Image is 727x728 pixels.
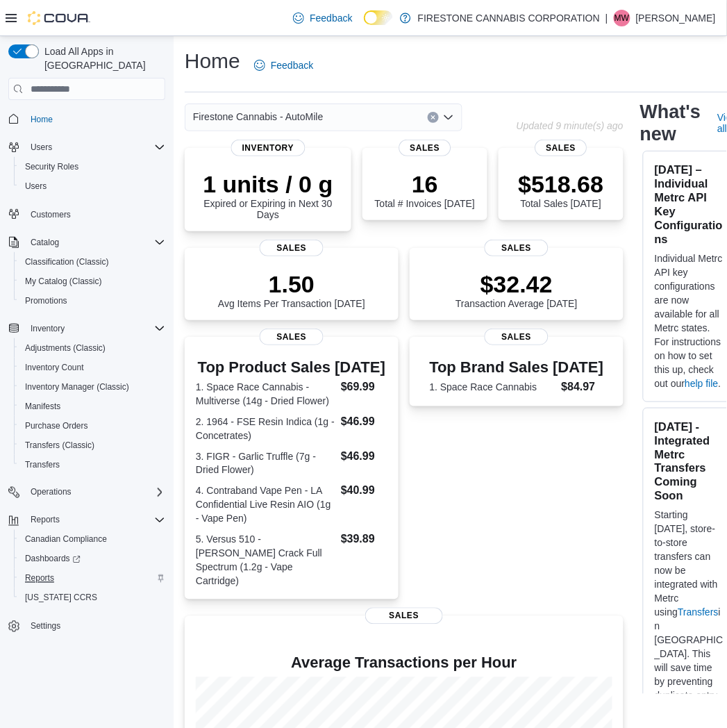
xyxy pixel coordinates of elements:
a: Feedback [287,4,358,32]
button: Operations [3,483,171,502]
p: FIRESTONE CANNABIS CORPORATION [418,10,600,26]
span: Sales [535,140,587,156]
dd: $46.99 [341,413,387,430]
dt: 1. Space Race Cannabis - Multiverse (14g - Dried Flower) [196,380,335,408]
span: Sales [260,329,324,345]
dd: $84.97 [562,379,604,395]
button: Reports [3,511,171,530]
span: [US_STATE] CCRS [25,593,97,604]
a: Customers [25,206,76,223]
span: Reports [19,570,165,587]
span: Inventory Count [19,359,165,376]
div: Mike Wilson [614,10,630,26]
button: Purchase Orders [14,416,171,436]
h3: Top Brand Sales [DATE] [430,359,604,376]
span: Security Roles [19,158,165,175]
span: Catalog [25,234,165,251]
span: Settings [25,618,165,635]
a: Promotions [19,292,73,309]
h1: Home [185,47,240,75]
span: Canadian Compliance [19,531,165,548]
span: Transfers (Classic) [25,440,94,451]
p: 1.50 [218,270,365,298]
p: $518.68 [519,170,604,198]
a: Purchase Orders [19,417,94,434]
a: Classification (Classic) [19,254,115,270]
dt: 4. Contraband Vape Pen - LA Confidential Live Resin AIO (1g - Vape Pen) [196,484,335,526]
span: Dark Mode [364,25,365,26]
button: Catalog [25,234,65,251]
a: Users [19,178,52,195]
p: 1 units / 0 g [196,170,340,198]
button: Inventory [25,320,70,337]
button: Reports [14,569,171,588]
span: Promotions [25,295,67,306]
span: Canadian Compliance [25,534,107,545]
dt: 5. Versus 510 - [PERSON_NAME] Crack Full Spectrum (1.2g - Vape Cartridge) [196,533,335,588]
span: My Catalog (Classic) [25,276,102,287]
img: Cova [28,11,90,25]
nav: Complex example [8,103,165,672]
p: [PERSON_NAME] [636,10,716,26]
span: Customers [31,209,71,220]
span: Feedback [310,11,352,25]
button: Adjustments (Classic) [14,338,171,358]
h4: Average Transactions per Hour [196,655,612,672]
span: Inventory Manager (Classic) [19,379,165,395]
div: Avg Items Per Transaction [DATE] [218,270,365,309]
dd: $46.99 [341,448,387,465]
span: Reports [25,512,165,529]
button: Transfers [14,455,171,474]
a: My Catalog (Classic) [19,273,108,290]
a: Inventory Manager (Classic) [19,379,135,395]
button: Operations [25,484,77,501]
span: Dashboards [19,551,165,568]
a: [US_STATE] CCRS [19,590,103,606]
span: Inventory [231,140,306,156]
a: Reports [19,570,60,587]
a: Home [25,111,58,128]
a: Transfers [678,607,719,618]
p: Updated 9 minute(s) ago [517,120,624,131]
h3: Top Product Sales [DATE] [196,359,387,376]
button: Security Roles [14,157,171,176]
span: Sales [365,608,443,624]
span: Sales [485,240,549,256]
a: Feedback [249,51,319,79]
a: Settings [25,618,66,635]
span: Sales [399,140,451,156]
a: Transfers (Classic) [19,437,100,454]
span: Load All Apps in [GEOGRAPHIC_DATA] [39,44,165,72]
button: Settings [3,616,171,636]
a: Canadian Compliance [19,531,112,548]
button: Open list of options [443,112,454,123]
span: Dashboards [25,554,81,565]
button: Inventory [3,319,171,338]
button: Promotions [14,291,171,311]
p: 16 [375,170,475,198]
a: Dashboards [14,549,171,569]
p: $32.42 [456,270,578,298]
dd: $40.99 [341,483,387,499]
span: Reports [31,515,60,526]
button: Canadian Compliance [14,530,171,549]
button: [US_STATE] CCRS [14,588,171,608]
h3: [DATE] - Integrated Metrc Transfers Coming Soon [655,420,724,503]
button: Customers [3,204,171,224]
span: Operations [25,484,165,501]
a: help file [685,378,719,389]
span: Reports [25,573,54,584]
dt: 2. 1964 - FSE Resin Indica (1g - Concetrates) [196,415,335,442]
button: My Catalog (Classic) [14,272,171,291]
span: Users [19,178,165,195]
span: Promotions [19,292,165,309]
div: Total # Invoices [DATE] [375,170,475,209]
span: Purchase Orders [19,417,165,434]
span: Sales [485,329,549,345]
button: Inventory Manager (Classic) [14,377,171,397]
p: | [605,10,608,26]
h2: What's new [640,101,701,145]
input: Dark Mode [364,10,393,25]
button: Users [3,138,171,157]
span: Washington CCRS [19,590,165,606]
